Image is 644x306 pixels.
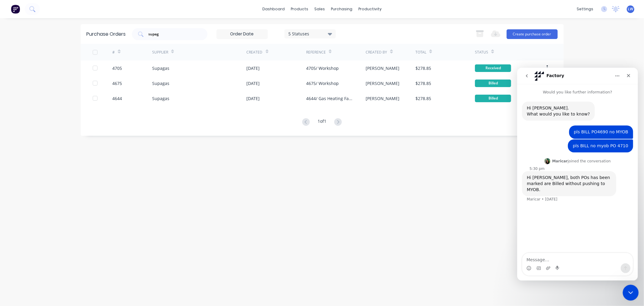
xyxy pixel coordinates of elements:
div: Total [415,50,426,55]
span: LW [628,6,633,12]
input: Order Date [217,30,268,39]
div: productivity [355,5,385,14]
div: $278.85 [415,95,431,102]
div: 1 of 1 [318,118,326,127]
div: products [288,5,311,14]
div: Supagas [152,80,169,86]
div: [DATE] [247,65,260,71]
div: $278.85 [415,65,431,71]
div: Status [475,50,488,55]
div: $278.85 [415,80,431,86]
div: 4705 [112,65,122,71]
div: 4644 [112,95,122,102]
div: 4644/ Gas Heating Factory [306,95,354,102]
div: 4705/ Workshop [306,65,339,71]
div: 4675 [112,80,122,86]
div: Supagas [152,95,169,102]
div: Supplier [152,50,168,55]
div: [DATE] [247,95,260,102]
img: Factory [11,5,20,14]
div: 5 Statuses [288,31,332,37]
div: purchasing [328,5,355,14]
div: Billed [475,80,511,87]
div: 4675/ Workshop [306,80,339,86]
div: Supagas [152,65,169,71]
div: # [112,50,115,55]
input: Search purchase orders... [148,31,198,37]
div: sales [311,5,328,14]
div: [PERSON_NAME] [366,95,399,102]
iframe: Intercom live chat [517,68,638,281]
div: settings [574,5,596,14]
div: Received [475,64,511,72]
div: Billed [475,95,511,102]
div: Reference [306,50,326,55]
div: [DATE] [247,80,260,86]
div: [PERSON_NAME] [366,80,399,86]
iframe: Intercom live chat [623,285,639,301]
div: [PERSON_NAME] [366,65,399,71]
div: Created [247,50,263,55]
button: Create purchase order [507,29,558,39]
div: Created By [366,50,387,55]
a: dashboard [259,5,288,14]
div: Purchase Orders [87,31,126,38]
